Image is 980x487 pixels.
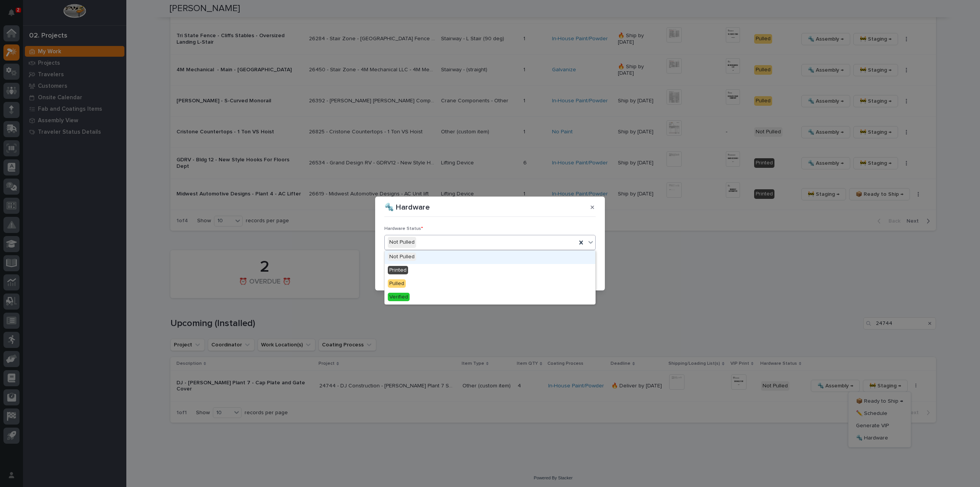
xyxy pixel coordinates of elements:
[388,266,408,274] span: Printed
[388,293,410,301] span: Verified
[385,251,595,264] div: Not Pulled
[385,264,595,277] div: Printed
[388,237,416,248] div: Not Pulled
[384,203,430,212] p: 🔩 Hardware
[388,279,406,288] span: Pulled
[384,226,423,231] span: Hardware Status
[385,277,595,291] div: Pulled
[388,253,416,261] span: Not Pulled
[385,291,595,304] div: Verified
